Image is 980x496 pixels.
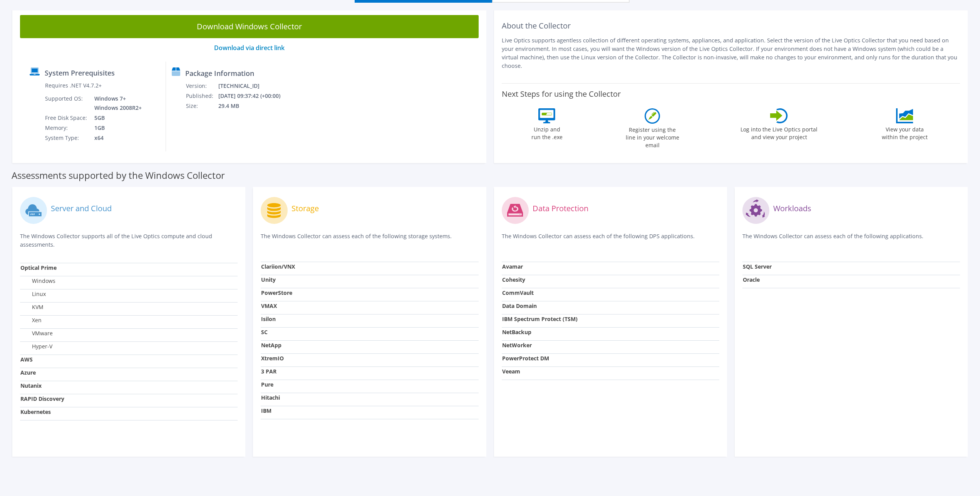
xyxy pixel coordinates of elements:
strong: CommVault [502,289,534,296]
h2: About the Collector [502,21,960,30]
strong: Optical Prime [20,264,57,271]
strong: RAPID Discovery [20,395,64,402]
label: Windows [20,277,55,285]
p: The Windows Collector can assess each of the following storage systems. [261,232,478,248]
label: Assessments supported by the Windows Collector [12,171,225,179]
label: Package Information [185,69,254,77]
p: The Windows Collector supports all of the Live Optics compute and cloud assessments. [20,232,238,249]
label: View your data within the project [877,123,932,141]
label: VMware [20,330,53,337]
td: 1GB [89,123,143,133]
td: [DATE] 09:37:42 (+00:00) [218,91,290,101]
strong: Unity [261,276,276,283]
td: Version: [186,81,218,91]
label: Data Protection [533,205,588,212]
label: Workloads [773,205,811,212]
strong: Avamar [502,263,523,270]
p: The Windows Collector can assess each of the following DPS applications. [502,232,719,248]
label: Linux [20,290,46,298]
strong: VMAX [261,302,277,309]
label: Hyper-V [20,343,52,350]
strong: AWS [20,356,33,363]
label: Log into the Live Optics portal and view your project [740,123,818,141]
strong: Clariion/VNX [261,263,295,270]
label: Xen [20,316,42,324]
a: Download via direct link [214,44,285,52]
td: Size: [186,101,218,111]
strong: Kubernetes [20,408,51,415]
label: Next Steps for using the Collector [502,89,621,99]
strong: Hitachi [261,394,280,401]
strong: Cohesity [502,276,525,283]
strong: SC [261,328,268,336]
strong: Nutanix [20,382,42,389]
label: Register using the line in your welcome email [623,124,681,149]
label: Server and Cloud [51,205,112,212]
strong: PowerProtect DM [502,355,549,362]
td: Free Disk Space: [45,113,89,123]
strong: Oracle [743,276,760,283]
td: x64 [89,133,143,143]
strong: Isilon [261,315,276,323]
label: Requires .NET V4.7.2+ [45,82,102,89]
td: Supported OS: [45,94,89,113]
strong: 3 PAR [261,368,276,375]
p: Live Optics supports agentless collection of different operating systems, appliances, and applica... [502,36,960,70]
p: The Windows Collector can assess each of the following applications. [742,232,960,248]
td: [TECHNICAL_ID] [218,81,290,91]
strong: Veeam [502,368,520,375]
strong: IBM [261,407,271,414]
strong: XtremIO [261,355,284,362]
td: Published: [186,91,218,101]
td: System Type: [45,133,89,143]
label: Storage [291,205,319,212]
strong: PowerStore [261,289,292,296]
td: Memory: [45,123,89,133]
label: KVM [20,303,44,311]
strong: NetWorker [502,341,532,349]
strong: Azure [20,369,36,376]
strong: IBM Spectrum Protect (TSM) [502,315,578,323]
label: Unzip and run the .exe [529,123,565,141]
strong: Pure [261,381,273,388]
td: Windows 7+ Windows 2008R2+ [89,94,143,113]
strong: NetBackup [502,328,531,336]
strong: Data Domain [502,302,537,309]
a: Download Windows Collector [20,15,479,38]
strong: SQL Server [743,263,772,270]
strong: NetApp [261,341,281,349]
td: 29.4 MB [218,101,290,111]
td: 5GB [89,113,143,123]
label: System Prerequisites [45,69,115,77]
